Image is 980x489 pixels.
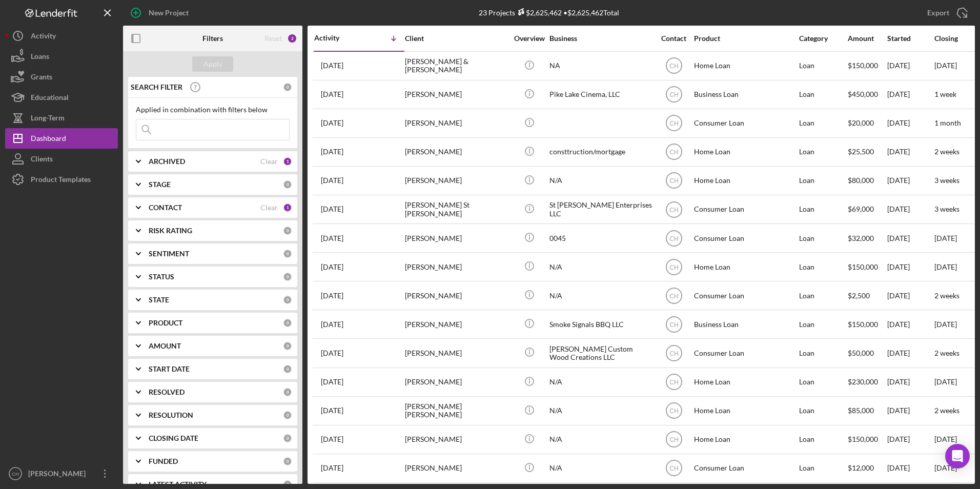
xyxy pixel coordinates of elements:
[549,52,652,79] div: NA
[5,149,118,169] a: Clients
[479,8,619,17] div: 23 Projects • $2,625,462 Total
[5,46,118,67] button: Loans
[549,196,652,223] div: St [PERSON_NAME] Enterprises LLC
[669,465,678,472] text: CH
[934,176,959,185] time: 3 weeks
[934,320,957,329] time: [DATE]
[192,56,233,72] button: Apply
[848,262,878,271] span: $150,000
[887,167,933,194] div: [DATE]
[549,225,652,252] div: 0045
[694,339,797,366] div: Consumer Loan
[549,455,652,482] div: N/A
[260,157,278,166] div: Clear
[799,282,847,309] div: Loan
[5,26,118,46] a: Activity
[799,52,847,79] div: Loan
[848,349,874,357] span: $50,000
[123,3,199,23] button: New Project
[655,34,693,43] div: Contact
[283,480,292,489] div: 0
[934,435,957,443] time: [DATE]
[848,118,874,127] span: $20,000
[934,61,957,70] time: [DATE]
[321,464,343,472] time: 2025-08-22 19:36
[799,225,847,252] div: Loan
[149,365,190,373] b: START DATE
[405,455,507,482] div: [PERSON_NAME]
[260,203,278,212] div: Clear
[149,480,207,488] b: LATEST ACTIVITY
[5,169,118,190] a: Product Templates
[669,321,678,328] text: CH
[669,436,678,443] text: CH
[405,81,507,108] div: [PERSON_NAME]
[5,67,118,87] a: Grants
[799,397,847,424] div: Loan
[887,225,933,252] div: [DATE]
[31,26,56,49] div: Activity
[669,91,678,98] text: CH
[887,397,933,424] div: [DATE]
[934,377,957,386] time: [DATE]
[799,138,847,166] div: Loan
[934,349,959,357] time: 2 weeks
[887,369,933,396] div: [DATE]
[917,3,975,23] button: Export
[799,167,847,194] div: Loan
[31,46,49,69] div: Loans
[5,463,118,484] button: CH[PERSON_NAME]
[848,406,874,415] span: $85,000
[149,342,181,350] b: AMOUNT
[848,463,874,472] span: $12,000
[321,62,343,70] time: 2025-10-11 22:11
[136,106,290,114] div: Applied in combination with filters below
[283,318,292,328] div: 0
[549,369,652,396] div: N/A
[314,34,359,42] div: Activity
[934,463,957,472] time: [DATE]
[934,118,961,127] time: 1 month
[549,282,652,309] div: N/A
[5,128,118,149] a: Dashboard
[669,350,678,357] text: CH
[934,291,959,300] time: 2 weeks
[945,444,970,468] div: Open Intercom Messenger
[510,34,548,43] div: Overview
[26,463,92,486] div: [PERSON_NAME]
[799,455,847,482] div: Loan
[934,147,959,156] time: 2 weeks
[799,34,847,43] div: Category
[549,311,652,338] div: Smoke Signals BBQ LLC
[549,253,652,280] div: N/A
[405,225,507,252] div: [PERSON_NAME]
[12,471,19,477] text: CH
[202,34,223,43] b: Filters
[694,167,797,194] div: Home Loan
[694,253,797,280] div: Home Loan
[5,87,118,108] button: Educational
[934,205,959,213] time: 3 weeks
[799,110,847,137] div: Loan
[549,34,652,43] div: Business
[149,388,185,396] b: RESOLVED
[549,167,652,194] div: N/A
[321,349,343,357] time: 2025-09-12 16:04
[549,339,652,366] div: [PERSON_NAME] Custom Wood Creations LLC
[799,81,847,108] div: Loan
[887,52,933,79] div: [DATE]
[848,147,874,156] span: $25,500
[694,138,797,166] div: Home Loan
[283,272,292,281] div: 0
[669,63,678,70] text: CH
[321,176,343,185] time: 2025-09-27 14:21
[694,52,797,79] div: Home Loan
[405,34,507,43] div: Client
[321,205,343,213] time: 2025-09-26 23:16
[405,52,507,79] div: [PERSON_NAME] & [PERSON_NAME]
[887,455,933,482] div: [DATE]
[669,235,678,242] text: CH
[549,138,652,166] div: consttruction/mortgage
[934,406,959,415] time: 2 weeks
